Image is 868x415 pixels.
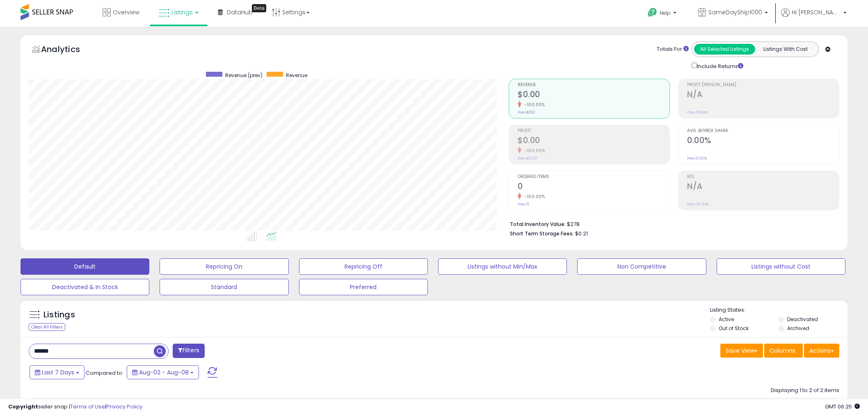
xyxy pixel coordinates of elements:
button: Last 7 Days [30,365,85,379]
span: Hi [PERSON_NAME] [792,8,841,16]
button: Aug-02 - Aug-08 [127,365,199,379]
span: $0.21 [575,230,588,237]
button: Actions [804,344,839,358]
label: Archived [787,325,809,332]
span: Help [660,9,671,16]
span: 2025-08-17 06:25 GMT [825,403,860,410]
h5: Analytics [41,43,96,57]
span: Listings [171,8,193,16]
span: Revenue [286,72,307,79]
button: Columns [764,344,803,358]
span: Last 7 Days [42,368,74,376]
button: Repricing On [160,258,288,275]
a: Privacy Policy [106,403,142,410]
button: Listings With Cost [755,44,816,55]
a: Help [641,1,685,27]
button: Listings without Min/Max [438,258,567,275]
button: Filters [173,344,205,358]
h2: $0.00 [518,90,669,101]
button: All Selected Listings [694,44,755,55]
button: Standard [160,279,288,295]
p: Listing States: [710,306,847,314]
strong: Copyright [8,403,38,410]
small: -100.00% [521,102,545,108]
small: Prev: 32.54% [687,202,709,207]
span: Compared to: [86,369,123,377]
small: Prev: $24.21 [518,156,537,161]
span: Revenue (prev) [225,72,263,79]
small: Prev: $153 [518,110,535,115]
h2: N/A [687,90,839,101]
small: Prev: 5 [518,202,529,207]
h2: 0 [518,182,669,193]
small: Prev: 15.84% [687,110,708,115]
span: DataHub [227,8,253,16]
b: Short Term Storage Fees: [510,230,574,237]
span: Profit [PERSON_NAME] [687,83,839,87]
a: Terms of Use [70,403,105,410]
div: Tooltip anchor [252,4,266,12]
span: Aug-02 - Aug-08 [139,368,189,376]
a: Hi [PERSON_NAME] [781,8,847,27]
small: Prev: 0.00% [687,156,707,161]
span: Overview [113,8,139,16]
div: seller snap | | [8,403,142,411]
div: Totals For [657,46,689,53]
label: Deactivated [787,316,818,323]
div: Displaying 1 to 2 of 2 items [771,387,839,394]
i: Get Help [647,7,658,18]
div: Clear All Filters [29,323,65,331]
span: Revenue [518,83,669,87]
button: Repricing Off [299,258,428,275]
h2: 0.00% [687,136,839,147]
button: Save View [720,344,763,358]
button: Listings without Cost [717,258,845,275]
b: Total Inventory Value: [510,221,566,228]
button: Deactivated & In Stock [21,279,149,295]
span: Profit [518,129,669,133]
button: Preferred [299,279,428,295]
span: Ordered Items [518,175,669,179]
h2: N/A [687,182,839,193]
span: ROI [687,175,839,179]
button: Default [21,258,149,275]
span: SameDayShip1000 [708,8,762,16]
li: $278 [510,219,833,228]
span: Avg. Buybox Share [687,129,839,133]
label: Active [719,316,734,323]
h2: $0.00 [518,136,669,147]
button: Non Competitive [577,258,706,275]
span: Columns [770,347,795,355]
small: -100.00% [521,148,545,154]
div: Include Returns [685,61,753,71]
h5: Listings [43,309,75,321]
small: -100.00% [521,194,545,200]
label: Out of Stock [719,325,749,332]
